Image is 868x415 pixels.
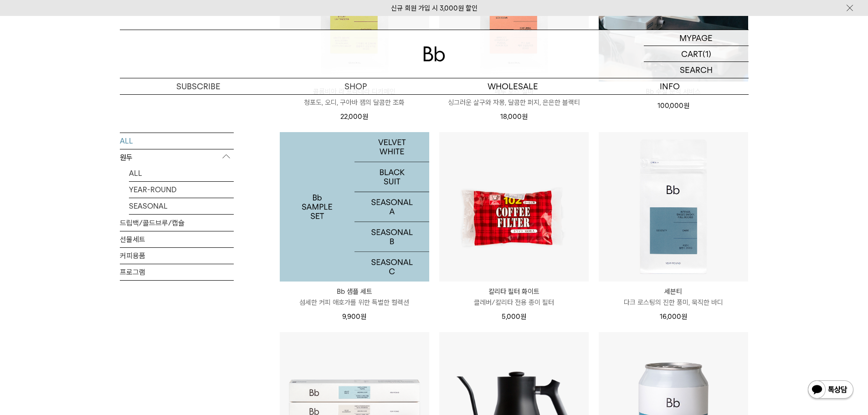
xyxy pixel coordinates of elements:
img: 카카오톡 채널 1:1 채팅 버튼 [807,379,854,401]
p: MYPAGE [679,30,713,46]
img: 로고 [423,46,445,61]
a: YEAR-ROUND [129,181,234,197]
p: 싱그러운 살구와 자몽, 달콤한 퍼지, 은은한 블랙티 [439,97,589,108]
a: CART (1) [644,46,749,62]
span: 9,900 [342,313,366,321]
span: 원 [681,313,687,321]
a: 커피용품 [120,247,234,263]
a: SUBSCRIBE [120,78,277,94]
p: 클레버/칼리타 전용 종이 필터 [439,297,589,308]
span: 원 [520,313,526,321]
a: 세븐티 다크 로스팅의 진한 풍미, 묵직한 바디 [599,286,748,308]
img: 칼리타 필터 화이트 [439,132,589,282]
p: (1) [703,46,711,61]
p: 칼리타 필터 화이트 [439,286,589,297]
a: ALL [129,165,234,181]
a: Bb 샘플 세트 [280,132,429,282]
a: 신규 회원 가입 시 3,000원 할인 [391,4,478,12]
a: SEASONAL [129,198,234,214]
a: 선물세트 [120,231,234,247]
a: 프로그램 [120,264,234,280]
p: INFO [591,78,749,94]
p: 섬세한 커피 애호가를 위한 특별한 컬렉션 [280,297,429,308]
p: 세븐티 [599,286,748,297]
a: 콜롬비아 라 프라데라 디카페인 청포도, 오디, 구아바 잼의 달콤한 조화 [280,86,429,108]
p: WHOLESALE [434,78,591,94]
p: SEARCH [680,62,713,78]
a: ALL [120,133,234,149]
span: 원 [683,102,689,110]
a: 칼리타 필터 화이트 클레버/칼리타 전용 종이 필터 [439,286,589,308]
span: 5,000 [502,313,526,321]
img: 세븐티 [599,132,748,282]
p: 다크 로스팅의 진한 풍미, 묵직한 바디 [599,297,748,308]
span: 원 [360,313,366,321]
a: 드립백/콜드브루/캡슐 [120,215,234,231]
span: 16,000 [660,313,687,321]
span: 22,000 [340,113,368,121]
img: 1000000330_add2_017.jpg [280,132,429,282]
span: 원 [522,113,528,121]
span: 원 [362,113,368,121]
p: CART [681,46,703,61]
a: MYPAGE [644,30,749,46]
span: 100,000 [657,102,689,110]
p: 청포도, 오디, 구아바 잼의 달콤한 조화 [280,97,429,108]
p: Bb 샘플 세트 [280,286,429,297]
p: 원두 [120,149,234,165]
a: Bb 샘플 세트 섬세한 커피 애호가를 위한 특별한 컬렉션 [280,286,429,308]
span: 18,000 [500,113,528,121]
a: SHOP [277,78,434,94]
a: 페루 로스 실바 싱그러운 살구와 자몽, 달콤한 퍼지, 은은한 블랙티 [439,86,589,108]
